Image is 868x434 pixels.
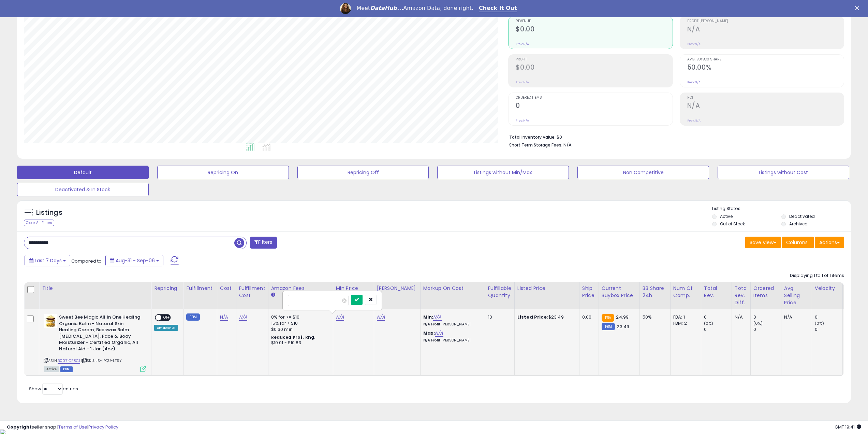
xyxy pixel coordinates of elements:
a: N/A [239,314,247,321]
span: OFF [161,315,172,321]
div: Fulfillable Quantity [488,285,512,299]
img: 416udxbIiGL._SL40_.jpg [44,314,57,328]
small: Prev: N/A [687,80,701,84]
button: Actions [815,237,844,248]
span: Columns [786,239,808,246]
span: Aug-31 - Sep-06 [116,257,155,264]
b: Total Inventory Value: [509,134,556,140]
button: Save View [745,237,781,248]
div: 10 [488,314,509,320]
div: Repricing [154,285,180,292]
button: Filters [250,237,277,249]
div: Total Rev. Diff. [735,285,748,306]
small: (0%) [753,321,763,326]
small: FBM [186,313,200,321]
span: Show: entries [29,386,78,392]
b: Min: [423,314,433,320]
a: Terms of Use [58,424,87,430]
button: Default [17,166,149,179]
small: Amazon Fees. [271,292,275,298]
small: Prev: N/A [687,42,701,46]
i: DataHub... [370,5,403,11]
h2: N/A [687,25,844,34]
div: 8% for <= $10 [271,314,328,320]
p: Listing States: [712,206,851,212]
div: 0 [815,314,842,320]
small: Prev: N/A [516,80,529,84]
div: Velocity [815,285,840,292]
b: Sweet Bee Magic All In One Healing Organic Balm - Natural Skin Healing Cream, Beeswax Balm [MEDIC... [59,314,142,354]
div: Clear All Filters [24,220,54,226]
span: Last 7 Days [35,257,62,264]
strong: Copyright [7,424,32,430]
small: (0%) [815,321,824,326]
h2: $0.00 [516,64,672,73]
div: Listed Price [517,285,576,292]
a: N/A [377,314,385,321]
div: 50% [643,314,665,320]
a: N/A [220,314,228,321]
small: (0%) [704,321,713,326]
button: Listings without Min/Max [437,166,569,179]
label: Deactivated [789,213,815,219]
div: 15% for > $10 [271,320,328,326]
div: 0 [704,314,732,320]
a: B0071OF8CI [58,358,80,364]
p: N/A Profit [PERSON_NAME] [423,322,480,327]
div: 0 [753,326,781,333]
li: $0 [509,132,839,141]
div: Avg Selling Price [784,285,809,306]
a: N/A [433,314,441,321]
div: [PERSON_NAME] [377,285,417,292]
small: Prev: N/A [516,118,529,123]
span: 23.49 [617,323,629,330]
span: Ordered Items [516,96,672,100]
b: Max: [423,330,435,336]
h2: N/A [687,102,844,111]
div: Markup on Cost [423,285,482,292]
label: Out of Stock [720,221,745,227]
h5: Listings [36,208,62,218]
label: Active [720,213,733,219]
div: N/A [735,314,745,320]
b: Short Term Storage Fees: [509,142,562,148]
span: Profit [PERSON_NAME] [687,19,844,23]
span: N/A [563,142,572,148]
button: Non Competitive [577,166,709,179]
div: Num of Comp. [673,285,698,299]
button: Aug-31 - Sep-06 [105,255,163,266]
div: BB Share 24h. [643,285,667,299]
small: Prev: N/A [516,42,529,46]
div: Fulfillment [186,285,214,292]
div: Min Price [336,285,371,292]
span: | SKU: JS-IPQU-LT9Y [81,358,122,363]
div: 0 [753,314,781,320]
th: The percentage added to the cost of goods (COGS) that forms the calculator for Min & Max prices. [420,282,485,309]
small: FBM [602,323,615,330]
button: Columns [782,237,814,248]
h2: 0 [516,102,672,111]
div: Fulfillment Cost [239,285,265,299]
div: Meet Amazon Data, done right. [356,5,473,12]
h2: 50.00% [687,64,844,73]
span: Avg. Buybox Share [687,58,844,61]
small: Prev: N/A [687,118,701,123]
div: Close [855,6,862,10]
div: Cost [220,285,233,292]
label: Archived [789,221,808,227]
span: 24.99 [616,314,629,320]
div: FBM: 2 [673,320,696,326]
button: Repricing On [157,166,289,179]
img: Profile image for Georgie [340,3,351,14]
div: 0 [704,326,732,333]
div: $10.01 - $10.83 [271,340,328,346]
div: Displaying 1 to 1 of 1 items [790,272,844,279]
span: Revenue [516,19,672,23]
button: Repricing Off [297,166,429,179]
div: 0 [815,326,842,333]
span: All listings currently available for purchase on Amazon [44,366,59,372]
div: Title [42,285,148,292]
div: $0.30 min [271,326,328,333]
small: FBA [602,314,614,322]
b: Listed Price: [517,314,548,320]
